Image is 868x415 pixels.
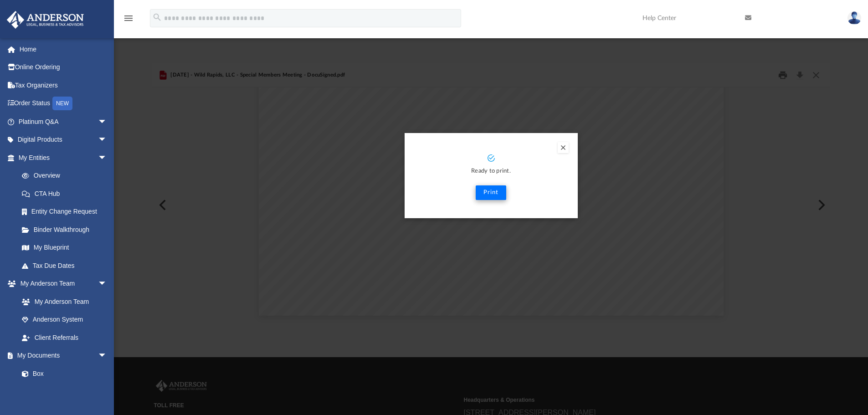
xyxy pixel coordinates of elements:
[13,239,116,257] a: My Blueprint
[123,17,134,24] a: menu
[13,203,121,221] a: Entity Change Request
[476,185,506,200] button: Print
[13,220,121,239] a: Binder Walkthrough
[13,167,121,185] a: Overview
[4,11,87,29] img: Anderson Advisors Platinum Portal
[6,347,116,365] a: My Documentsarrow_drop_down
[6,275,116,293] a: My Anderson Teamarrow_drop_down
[13,383,116,401] a: Meeting Minutes
[98,275,116,293] span: arrow_drop_down
[13,292,112,311] a: My Anderson Team
[123,13,134,24] i: menu
[414,166,569,177] p: Ready to print.
[13,256,121,275] a: Tax Due Dates
[52,97,72,110] div: NEW
[6,76,121,94] a: Tax Organizers
[13,328,116,347] a: Client Referrals
[6,94,121,113] a: Order StatusNEW
[13,364,112,383] a: Box
[6,131,121,149] a: Digital Productsarrow_drop_down
[98,131,116,149] span: arrow_drop_down
[152,12,162,22] i: search
[6,113,121,131] a: Platinum Q&Aarrow_drop_down
[98,347,116,365] span: arrow_drop_down
[6,58,121,77] a: Online Ordering
[6,40,121,58] a: Home
[13,184,121,203] a: CTA Hub
[847,11,861,25] img: User Pic
[13,311,116,329] a: Anderson System
[6,149,121,167] a: My Entitiesarrow_drop_down
[98,149,116,167] span: arrow_drop_down
[98,113,116,131] span: arrow_drop_down
[152,63,831,323] div: Preview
